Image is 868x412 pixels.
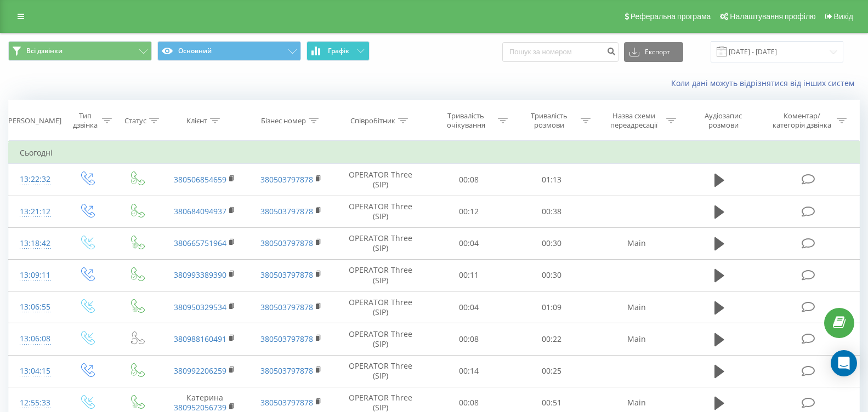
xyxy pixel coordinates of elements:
[510,355,594,387] td: 00:25
[6,116,61,125] div: [PERSON_NAME]
[334,355,427,387] td: OPERATOR Three (SIP)
[427,355,510,387] td: 00:14
[9,142,860,164] td: Сьогодні
[427,196,510,227] td: 00:12
[260,302,313,312] a: 380503797878
[690,111,757,130] div: Аудіозапис розмови
[350,116,395,125] div: Співробітник
[510,259,594,291] td: 00:30
[427,164,510,196] td: 00:08
[730,12,815,21] span: Налаштування профілю
[124,116,146,125] div: Статус
[334,164,427,196] td: OPERATOR Three (SIP)
[437,111,495,130] div: Тривалість очікування
[307,41,370,61] button: Графік
[593,291,680,323] td: Main
[174,334,226,344] a: 380988160491
[20,169,50,190] div: 13:22:32
[624,42,683,62] button: Експорт
[71,111,99,130] div: Тип дзвінка
[20,201,50,222] div: 13:21:12
[174,206,226,216] a: 380684094937
[334,259,427,291] td: OPERATOR Three (SIP)
[334,323,427,355] td: OPERATOR Three (SIP)
[174,270,226,280] a: 380993389390
[174,238,226,248] a: 380665751964
[186,116,207,125] div: Клієнт
[157,41,301,61] button: Основний
[671,78,860,88] a: Коли дані можуть відрізнятися вiд інших систем
[510,227,594,259] td: 00:30
[510,164,594,196] td: 01:13
[520,111,578,130] div: Тривалість розмови
[427,227,510,259] td: 00:04
[174,174,226,185] a: 380506854659
[427,291,510,323] td: 00:04
[260,174,313,185] a: 380503797878
[20,296,50,318] div: 13:06:55
[174,302,226,312] a: 380950329534
[510,323,594,355] td: 00:22
[174,365,226,376] a: 380992206259
[427,259,510,291] td: 00:11
[334,291,427,323] td: OPERATOR Three (SIP)
[605,111,663,130] div: Назва схеми переадресації
[502,42,619,62] input: Пошук за номером
[834,12,853,21] span: Вихід
[20,265,50,286] div: 13:09:11
[328,47,349,55] span: Графік
[260,270,313,280] a: 380503797878
[631,12,711,21] span: Реферальна програма
[593,227,680,259] td: Main
[427,323,510,355] td: 00:08
[510,291,594,323] td: 01:09
[593,323,680,355] td: Main
[8,41,152,61] button: Всі дзвінки
[260,238,313,248] a: 380503797878
[831,350,857,376] div: Open Intercom Messenger
[20,328,50,350] div: 13:06:08
[260,397,313,408] a: 380503797878
[20,233,50,254] div: 13:18:42
[770,111,834,130] div: Коментар/категорія дзвінка
[26,47,63,55] span: Всі дзвінки
[510,196,594,227] td: 00:38
[261,116,306,125] div: Бізнес номер
[334,196,427,227] td: OPERATOR Three (SIP)
[260,334,313,344] a: 380503797878
[260,206,313,216] a: 380503797878
[20,360,50,382] div: 13:04:15
[334,227,427,259] td: OPERATOR Three (SIP)
[260,365,313,376] a: 380503797878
